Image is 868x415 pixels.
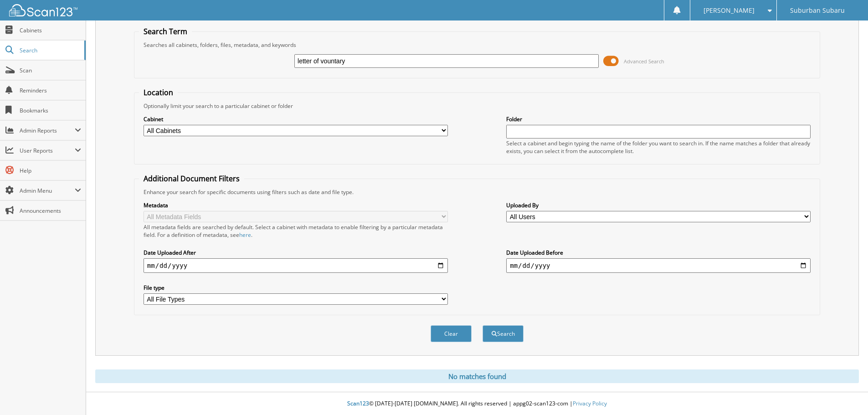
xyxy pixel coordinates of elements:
button: Clear [431,325,472,342]
input: end [506,258,811,273]
span: Help [20,167,81,174]
span: User Reports [20,147,75,154]
span: Admin Reports [20,127,75,134]
div: © [DATE]-[DATE] [DOMAIN_NAME]. All rights reserved | appg02-scan123-com | [86,393,868,415]
span: Suburban Subaru [790,8,845,13]
label: Cabinet [144,115,448,123]
div: Select a cabinet and begin typing the name of the folder you want to search in. If the name match... [506,139,811,155]
span: Cabinets [20,26,81,34]
label: Date Uploaded After [144,249,448,256]
div: No matches found [95,369,859,383]
img: scan123-logo-white.svg [9,4,77,16]
span: Admin Menu [20,187,75,195]
label: Folder [506,115,811,123]
span: Scan [20,67,81,74]
button: Search [483,325,524,342]
span: Reminders [20,87,81,94]
span: Scan123 [347,400,369,407]
span: Announcements [20,207,81,215]
span: Search [20,46,80,54]
span: Bookmarks [20,107,81,114]
label: Date Uploaded Before [506,249,811,256]
input: start [144,258,448,273]
legend: Location [139,87,178,97]
label: Metadata [144,201,448,209]
a: here [239,231,251,239]
a: Privacy Policy [573,400,607,407]
iframe: Chat Widget [822,371,868,415]
legend: Search Term [139,26,192,36]
label: Uploaded By [506,201,811,209]
div: Enhance your search for specific documents using filters such as date and file type. [139,188,815,196]
legend: Additional Document Filters [139,174,244,184]
div: Optionally limit your search to a particular cabinet or folder [139,102,815,110]
span: Advanced Search [624,58,664,65]
div: All metadata fields are searched by default. Select a cabinet with metadata to enable filtering b... [144,223,448,239]
div: Searches all cabinets, folders, files, metadata, and keywords [139,41,815,49]
label: File type [144,284,448,292]
span: [PERSON_NAME] [704,8,755,13]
